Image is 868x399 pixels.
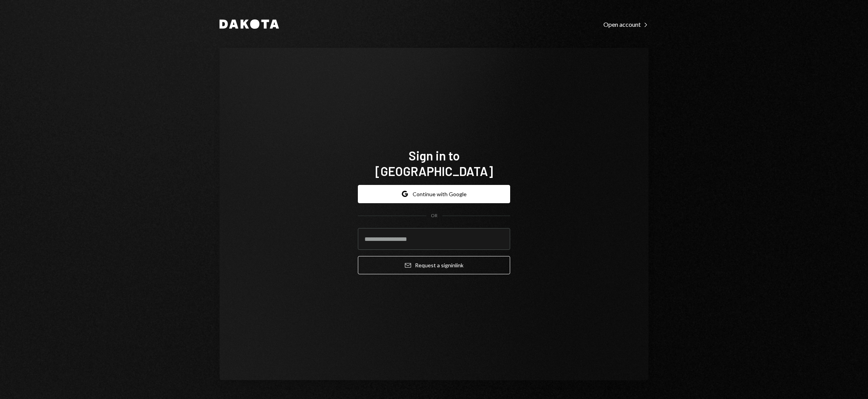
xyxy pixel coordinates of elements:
[358,256,510,274] button: Request a signinlink
[358,148,510,179] h1: Sign in to [GEOGRAPHIC_DATA]
[431,213,437,219] div: OR
[358,185,510,203] button: Continue with Google
[603,21,648,28] div: Open account
[603,20,648,28] a: Open account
